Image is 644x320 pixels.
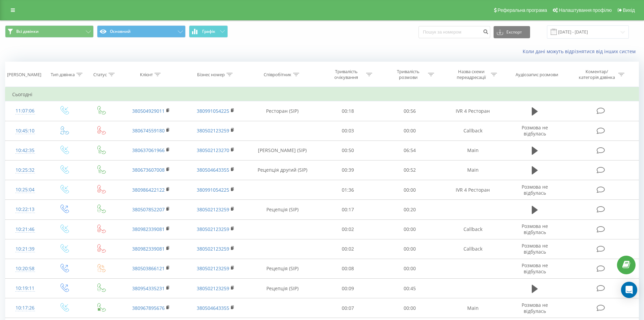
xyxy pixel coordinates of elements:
[522,262,548,275] span: Розмова не відбулась
[440,180,505,200] td: IVR 4 Ресторан
[522,302,548,314] span: Розмова не відбулась
[197,108,229,114] a: 380991054225
[12,203,38,216] div: 10:22:13
[522,223,548,235] span: Розмова не відбулась
[379,141,441,160] td: 06:54
[248,141,317,160] td: [PERSON_NAME] (SIP)
[577,69,617,80] div: Коментар/категорія дзвінка
[522,184,548,196] span: Розмова не відбулась
[5,25,94,38] button: Всі дзвінки
[453,69,489,80] div: Назва схеми переадресації
[132,206,165,213] a: 380507852207
[559,7,612,13] span: Налаштування профілю
[379,219,441,239] td: 00:00
[97,25,186,38] button: Основний
[419,26,490,38] input: Пошук за номером
[132,265,165,272] a: 380503866121
[5,88,639,101] td: Сьогодні
[132,305,165,311] a: 380967895676
[197,265,229,272] a: 380502123259
[197,127,229,134] a: 380502123259
[379,298,441,318] td: 00:00
[12,262,38,275] div: 10:20:58
[197,305,229,311] a: 380504643355
[12,144,38,157] div: 10:42:35
[197,167,229,173] a: 380504643355
[317,141,379,160] td: 00:50
[379,279,441,298] td: 00:45
[379,121,441,141] td: 00:00
[248,259,317,278] td: Рецепція (SIP)
[132,147,165,153] a: 380637061966
[621,282,637,298] div: Open Intercom Messenger
[328,69,364,80] div: Тривалість очікування
[317,101,379,121] td: 00:18
[494,26,530,38] button: Експорт
[12,223,38,236] div: 10:21:46
[440,219,505,239] td: Callback
[440,160,505,180] td: Main
[317,298,379,318] td: 00:07
[317,219,379,239] td: 00:02
[132,285,165,292] a: 380954335231
[132,246,165,252] a: 380982339081
[522,242,548,255] span: Розмова не відбулась
[51,72,75,78] div: Тип дзвінка
[623,7,635,13] span: Вихід
[248,200,317,219] td: Рецепція (SIP)
[140,72,153,78] div: Клієнт
[248,279,317,298] td: Рецепція (SIP)
[516,72,558,78] div: Аудіозапис розмови
[12,301,38,315] div: 10:17:26
[379,101,441,121] td: 00:56
[16,29,39,34] span: Всі дзвінки
[7,72,41,78] div: [PERSON_NAME]
[440,141,505,160] td: Main
[379,239,441,259] td: 00:00
[379,200,441,219] td: 00:20
[248,101,317,121] td: Ресторан (SIP)
[197,246,229,252] a: 380502123259
[197,147,229,153] a: 380502123270
[12,104,38,118] div: 11:07:06
[132,127,165,134] a: 380674559180
[440,121,505,141] td: Callback
[12,124,38,137] div: 10:45:10
[132,108,165,114] a: 380504929011
[390,69,426,80] div: Тривалість розмови
[248,160,317,180] td: Рецепція другий (SIP)
[317,180,379,200] td: 01:36
[197,72,225,78] div: Бізнес номер
[440,298,505,318] td: Main
[317,200,379,219] td: 00:17
[202,29,215,34] span: Графік
[379,180,441,200] td: 00:00
[197,187,229,193] a: 380991054225
[132,167,165,173] a: 380673607008
[317,121,379,141] td: 00:03
[317,259,379,278] td: 00:08
[132,226,165,232] a: 380982339081
[197,226,229,232] a: 380502123259
[132,187,165,193] a: 380986422122
[93,72,107,78] div: Статус
[12,242,38,256] div: 10:21:39
[197,206,229,213] a: 380502123259
[317,279,379,298] td: 00:09
[379,160,441,180] td: 00:52
[189,25,228,38] button: Графік
[498,7,547,13] span: Реферальна програма
[440,101,505,121] td: IVR 4 Ресторан
[264,72,291,78] div: Співробітник
[12,164,38,177] div: 10:25:32
[523,48,639,55] a: Коли дані можуть відрізнятися вiд інших систем
[317,239,379,259] td: 00:02
[440,239,505,259] td: Callback
[12,282,38,295] div: 10:19:11
[379,259,441,278] td: 00:00
[317,160,379,180] td: 00:39
[197,285,229,292] a: 380502123259
[12,183,38,196] div: 10:25:04
[522,124,548,137] span: Розмова не відбулась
